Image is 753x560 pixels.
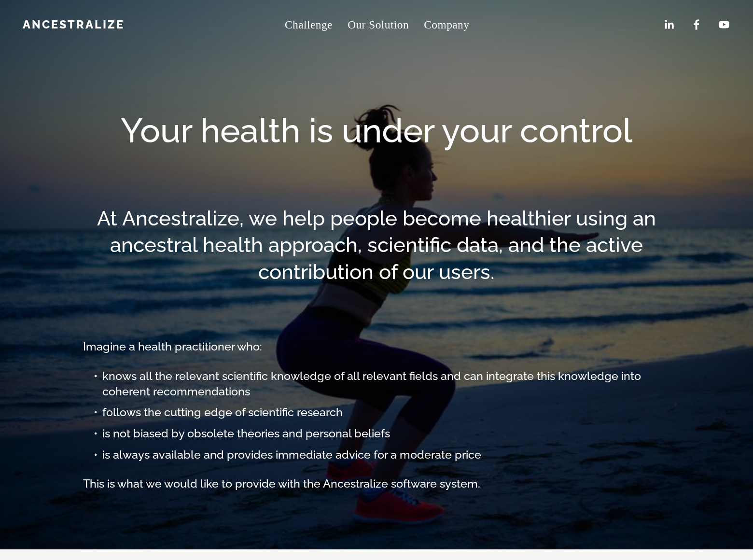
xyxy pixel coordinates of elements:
h3: follows the cutting edge of scientific research [102,405,670,420]
span: Company [424,14,469,35]
h3: Imagine a health practitioner who: [83,339,670,354]
h3: This is what we would like to provide with the Ancestralize software system. [83,476,670,491]
a: Ancestralize [23,18,125,31]
h3: is not biased by obsolete theories and personal beliefs [102,426,670,441]
a: Facebook [690,18,703,31]
h3: knows all the relevant scientific knowledge of all relevant fields and can integrate this knowled... [102,368,670,399]
a: folder dropdown [424,14,469,36]
a: YouTube [718,18,730,31]
a: LinkedIn [663,18,675,31]
a: Our Solution [348,14,409,36]
a: Challenge [285,14,333,36]
h3: is always available and provides immediate advice for a moderate price [102,447,670,462]
h2: At Ancestralize, we help people become healthier using an ancestral health approach, scientific d... [83,205,670,285]
h1: Your health is under your control [83,110,670,151]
